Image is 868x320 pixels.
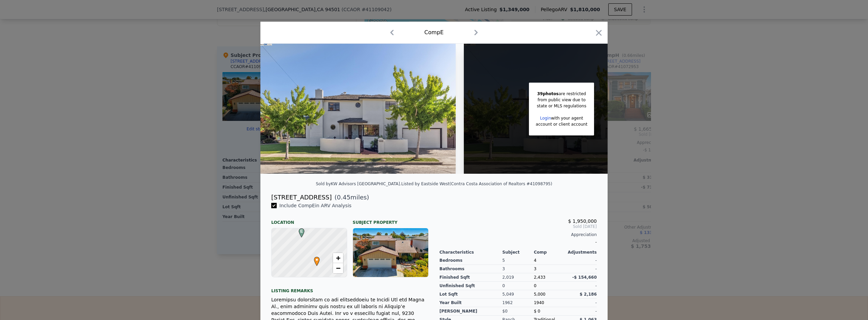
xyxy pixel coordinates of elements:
div: account or client account [536,121,587,127]
div: Listed by Eastside West (Contra Costa Association of Realtors #41098795) [401,182,552,186]
div: Bathrooms [439,265,502,273]
span: − [336,264,340,272]
div: 3 [534,265,565,273]
div: Unfinished Sqft [439,282,502,290]
div: Subject Property [353,214,429,225]
div: Adjustments [565,250,597,255]
div: 2,019 [502,273,534,282]
img: Property Img [260,44,456,174]
div: Location [271,214,347,225]
div: from public view due to [536,97,587,103]
span: 4 [534,258,536,263]
div: Sold by KW Advisors [GEOGRAPHIC_DATA] . [316,182,401,186]
div: - [565,282,597,290]
span: 0 [534,283,536,288]
div: Bedrooms [439,256,502,265]
span: 5,000 [534,292,545,297]
div: - [439,237,597,247]
div: Comp [534,250,565,255]
div: - [565,265,597,273]
div: Listing remarks [271,283,429,294]
div: Finished Sqft [439,273,502,282]
div: 3 [502,265,534,273]
div: - [565,256,597,265]
div: [STREET_ADDRESS] [271,193,332,202]
div: Comp E [425,28,444,37]
span: ( miles) [332,193,369,202]
span: Include Comp E in ARV Analysis [277,203,354,208]
div: Appreciation [439,232,597,237]
div: 5,049 [502,290,534,299]
div: 1940 [534,299,565,307]
div: Lot Sqft [439,290,502,299]
span: $ 0 [534,309,540,314]
span: 39 photos [537,91,558,96]
div: Characteristics [439,250,502,255]
div: state or MLS regulations [536,103,587,109]
div: are restricted [536,91,587,97]
div: Subject [502,250,534,255]
a: Zoom in [333,253,343,263]
span: with your agent [551,116,583,121]
span: $ 1,950,000 [568,218,597,224]
span: $ 2,186 [580,292,597,297]
div: Year Built [439,299,502,307]
span: Sold [DATE] [439,224,597,229]
div: 0 [502,282,534,290]
div: - [565,307,597,316]
div: $0 [502,307,534,316]
span: • [312,255,321,265]
a: Login [540,116,551,121]
div: • [312,257,316,261]
a: Zoom out [333,263,343,273]
div: - [565,299,597,307]
span: -$ 154,660 [572,275,597,280]
div: 5 [502,256,534,265]
span: E [297,228,306,234]
div: E [297,228,301,232]
span: 0.45 [337,194,351,201]
div: [PERSON_NAME] [439,307,502,316]
span: + [336,254,340,262]
span: 2,433 [534,275,545,280]
div: 1962 [502,299,534,307]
